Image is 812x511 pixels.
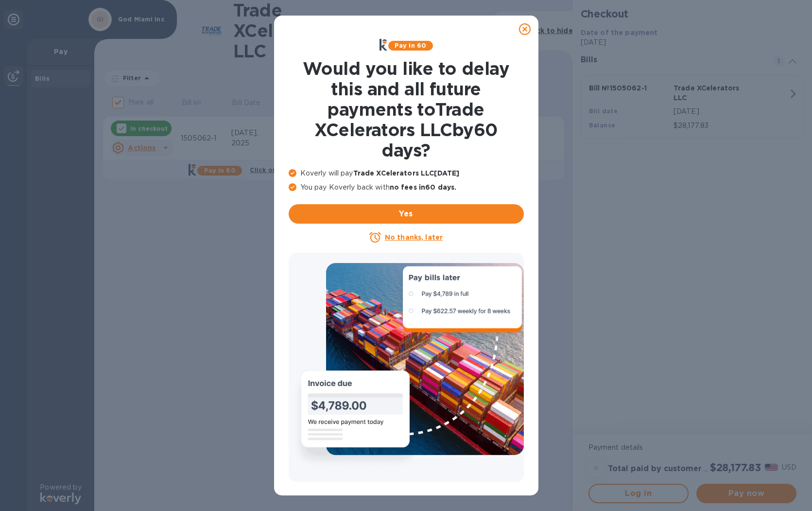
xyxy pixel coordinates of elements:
button: Yes [289,204,524,224]
p: You pay Koverly back with [289,182,524,193]
u: No thanks, later [385,233,443,241]
b: no fees in 60 days . [390,183,456,191]
b: Trade XCelerators LLC [DATE] [353,169,460,177]
span: Yes [296,208,516,220]
b: Pay in 60 [395,42,426,49]
h1: Would you like to delay this and all future payments to Trade XCelerators LLC by 60 days ? [289,58,524,160]
p: Koverly will pay [289,168,524,178]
